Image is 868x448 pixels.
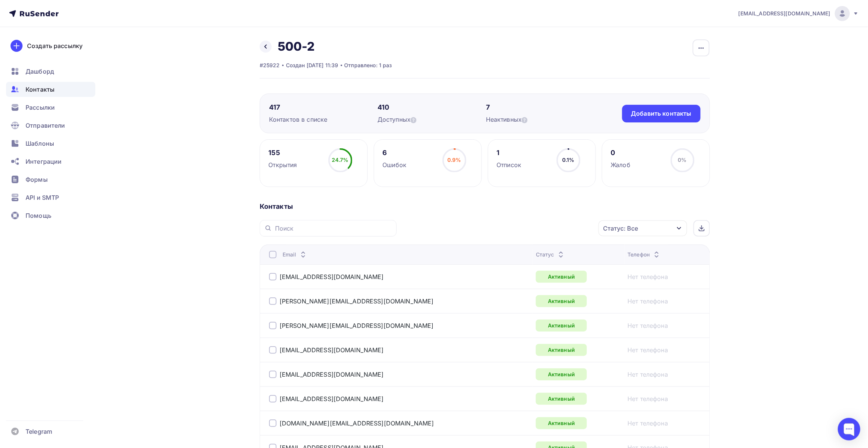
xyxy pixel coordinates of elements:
div: Отправлено: 1 раз [344,62,392,69]
div: #25922 [260,62,280,69]
span: Рассылки [26,103,55,112]
a: [EMAIL_ADDRESS][DOMAIN_NAME] [739,6,859,21]
div: 410 [378,103,486,112]
div: Активный [536,295,587,307]
a: Шаблоны [6,136,95,151]
a: Нет телефона [628,321,668,330]
div: Телефон [628,251,661,258]
div: Активный [536,368,587,380]
div: Статус: Все [603,224,638,233]
div: Неактивных [486,115,594,124]
div: Добавить контакты [631,109,692,118]
div: 417 [269,103,378,112]
div: 6 [383,148,407,157]
a: [EMAIL_ADDRESS][DOMAIN_NAME] [280,371,384,378]
a: Нет телефона [628,297,668,306]
a: [PERSON_NAME][EMAIL_ADDRESS][DOMAIN_NAME] [280,297,434,305]
a: Нет телефона [628,370,668,379]
span: Контакты [26,85,54,94]
span: Помощь [26,211,51,220]
a: Нет телефона [628,272,668,281]
div: Доступных [378,115,486,124]
a: [PERSON_NAME][EMAIL_ADDRESS][DOMAIN_NAME] [280,322,434,329]
span: Дашборд [26,67,54,76]
div: 0 [611,148,631,157]
a: Формы [6,172,95,187]
div: Активный [536,271,587,283]
div: Статус [536,251,566,258]
div: Контакты [260,202,710,211]
a: [DOMAIN_NAME][EMAIL_ADDRESS][DOMAIN_NAME] [280,419,434,427]
span: 24.7% [332,157,349,163]
a: Отправители [6,118,95,133]
span: 0.1% [562,157,575,163]
a: Нет телефона [628,394,668,403]
span: Отправители [26,121,65,130]
div: Создать рассылку [27,41,83,50]
div: Жалоб [611,160,631,169]
a: [EMAIL_ADDRESS][DOMAIN_NAME] [280,273,384,281]
a: Нет телефона [628,419,668,428]
span: Шаблоны [26,139,54,148]
input: Поиск [275,224,392,232]
span: [EMAIL_ADDRESS][DOMAIN_NAME] [739,10,830,17]
div: Ошибок [383,160,407,169]
span: API и SMTP [26,193,59,202]
button: Статус: Все [598,220,687,237]
span: 0.9% [447,157,461,163]
a: Рассылки [6,100,95,115]
div: 1 [497,148,522,157]
a: Контакты [6,82,95,97]
a: Дашборд [6,64,95,79]
a: Нет телефона [628,345,668,354]
h2: 500-2 [278,39,315,54]
div: Активный [536,393,587,405]
span: 0% [678,157,687,163]
div: Отписок [497,160,522,169]
div: Контактов в списке [269,115,378,124]
a: [EMAIL_ADDRESS][DOMAIN_NAME] [280,346,384,354]
span: Telegram [26,427,52,436]
div: Создан [DATE] 11:39 [286,62,338,69]
a: [EMAIL_ADDRESS][DOMAIN_NAME] [280,395,384,403]
div: Открытия [269,160,297,169]
div: 7 [486,103,594,112]
div: Активный [536,320,587,332]
div: Активный [536,417,587,429]
div: Email [283,251,308,258]
span: Формы [26,175,48,184]
span: Интеграции [26,157,62,166]
div: Активный [536,344,587,356]
div: 155 [269,148,297,157]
